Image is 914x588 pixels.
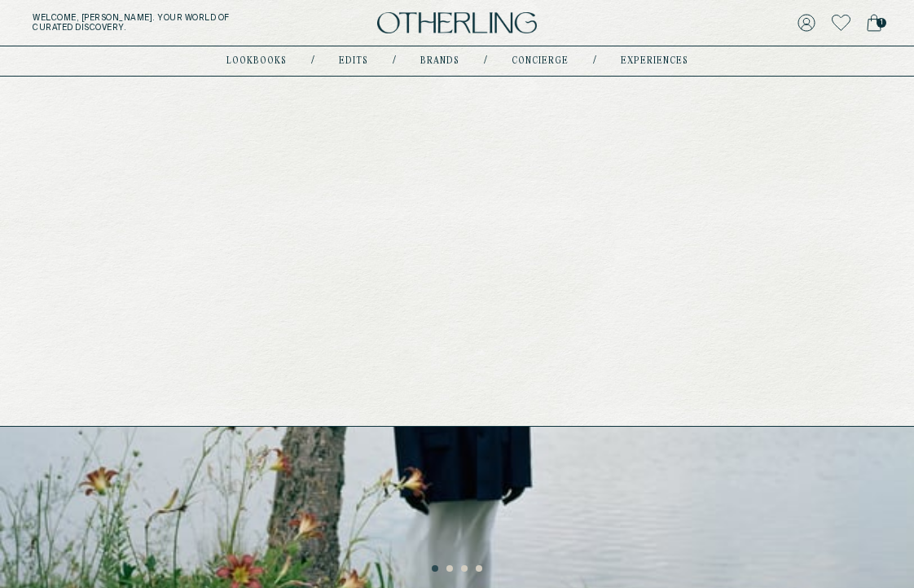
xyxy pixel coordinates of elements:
[877,18,886,28] span: 1
[593,55,596,68] div: /
[393,55,396,68] div: /
[512,57,569,65] a: concierge
[621,57,688,65] a: experiences
[476,565,484,573] button: 4
[867,11,881,34] a: 1
[461,565,469,573] button: 3
[420,57,459,65] a: Brands
[339,57,368,65] a: Edits
[226,57,287,65] a: lookbooks
[377,12,537,34] img: logo
[432,565,440,573] button: 1
[33,13,288,33] h5: Welcome, [PERSON_NAME] . Your world of curated discovery.
[311,55,314,68] div: /
[446,565,455,573] button: 2
[484,55,487,68] div: /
